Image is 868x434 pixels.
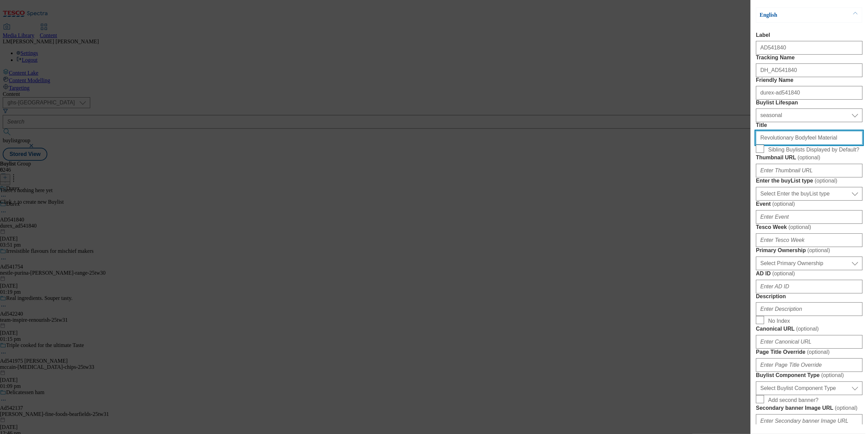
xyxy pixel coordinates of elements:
[768,318,790,324] span: No Index
[807,247,830,253] span: ( optional )
[756,414,863,428] input: Enter Secondary banner Image URL
[756,41,863,55] input: Enter Label
[756,154,863,161] label: Thumbnail URL
[796,326,819,332] span: ( optional )
[768,147,859,153] span: Sibling Buylists Displayed by Default?
[756,224,863,231] label: Tesco Week
[756,210,863,224] input: Enter Event
[756,86,863,100] input: Enter Friendly Name
[768,397,819,403] span: Add second banner?
[821,372,844,378] span: ( optional )
[756,293,863,300] label: Description
[756,372,863,379] label: Buylist Component Type
[756,358,863,372] input: Enter Page Title Override
[756,164,863,177] input: Enter Thumbnail URL
[756,177,863,184] label: Enter the buyList type
[772,271,795,276] span: ( optional )
[756,55,863,61] label: Tracking Name
[756,325,863,332] label: Canonical URL
[756,280,863,293] input: Enter AD ID
[756,405,863,411] label: Secondary banner Image URL
[756,122,863,128] label: Title
[788,224,811,230] span: ( optional )
[815,178,837,184] span: ( optional )
[756,32,863,38] label: Label
[798,155,820,160] span: ( optional )
[807,349,830,355] span: ( optional )
[756,131,863,145] input: Enter Title
[756,335,863,349] input: Enter Canonical URL
[756,201,863,207] label: Event
[760,12,831,18] p: English
[756,63,863,77] input: Enter Tracking Name
[835,405,858,411] span: ( optional )
[756,349,863,356] label: Page Title Override
[772,201,795,207] span: ( optional )
[756,100,863,106] label: Buylist Lifespan
[756,77,863,83] label: Friendly Name
[756,270,863,277] label: AD ID
[756,247,863,254] label: Primary Ownership
[756,233,863,247] input: Enter Tesco Week
[756,302,863,316] input: Enter Description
